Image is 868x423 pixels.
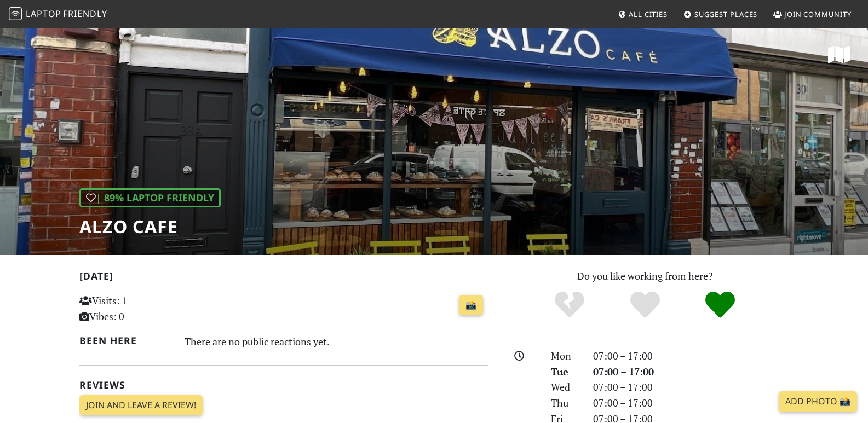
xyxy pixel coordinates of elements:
[587,348,796,364] div: 07:00 – 17:00
[459,295,483,316] a: 📸
[779,391,857,412] a: Add Photo 📸
[544,364,586,380] div: Tue
[629,9,668,19] span: All Cities
[682,290,758,320] div: Definitely!
[694,9,758,19] span: Suggest Places
[532,290,607,320] div: No
[544,348,586,364] div: Mon
[63,8,107,20] span: Friendly
[79,395,203,416] a: Join and leave a review!
[544,395,586,411] div: Thu
[79,188,221,207] div: | 89% Laptop Friendly
[79,216,221,237] h1: Alzo cafe
[613,4,672,24] a: All Cities
[769,4,856,24] a: Join Community
[9,7,22,20] img: LaptopFriendly
[79,335,172,346] h2: Been here
[185,333,488,350] div: There are no public reactions yet.
[587,379,796,395] div: 07:00 – 17:00
[79,270,488,286] h2: [DATE]
[587,364,796,380] div: 07:00 – 17:00
[79,379,488,391] h2: Reviews
[587,395,796,411] div: 07:00 – 17:00
[79,293,207,325] p: Visits: 1 Vibes: 0
[784,9,852,19] span: Join Community
[9,5,107,24] a: LaptopFriendly LaptopFriendly
[501,268,789,284] p: Do you like working from here?
[607,290,683,320] div: Yes
[679,4,762,24] a: Suggest Places
[544,379,586,395] div: Wed
[26,8,61,20] span: Laptop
